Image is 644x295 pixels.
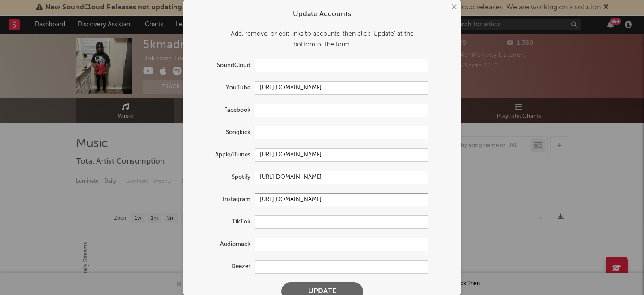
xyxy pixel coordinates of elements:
[192,83,255,93] label: YouTube
[192,261,255,272] label: Deezer
[192,60,255,71] label: SoundCloud
[192,127,255,138] label: Songkick
[192,172,255,183] label: Spotify
[192,9,452,20] div: Update Accounts
[192,194,255,205] label: Instagram
[192,239,255,250] label: Audiomack
[192,217,255,228] label: TikTok
[192,29,452,50] div: Add, remove, or edit links to accounts, then click 'Update' at the bottom of the form.
[192,150,255,160] label: Apple/iTunes
[192,105,255,116] label: Facebook
[449,2,458,12] button: ×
